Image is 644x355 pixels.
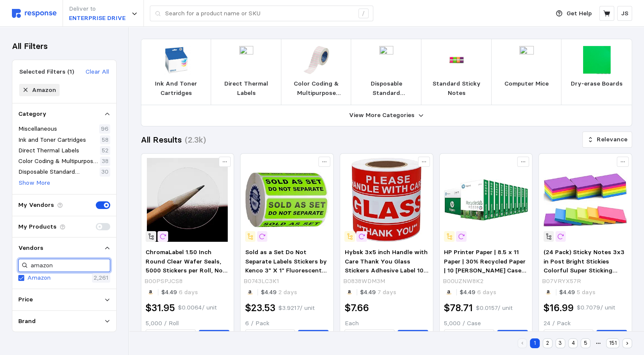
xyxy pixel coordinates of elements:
[542,277,581,286] p: B07VRYX57R
[144,277,183,286] p: B00PSPJCS8
[146,158,229,242] img: 81fatY3PXIL.__AC_SX300_SY300_QL70_FMwebp_.jpg
[497,330,528,345] button: Add
[583,46,611,74] img: GHN_aria_green_square_str.jpg
[512,46,541,74] img: 19NY17_AS01
[69,14,126,23] p: ENTERPRISE DRIVE
[343,277,385,286] p: B0838WDM3M
[18,135,86,145] p: Ink and Toner Cartridges
[376,288,396,296] span: 7 days
[476,303,512,313] p: $0.0157 / unit
[245,158,329,242] img: 71oBDIb9VfL.__AC_SX300_SY300_QL70_ML2_.jpg
[85,67,109,77] button: Clear All
[358,79,415,97] p: Disposable Standard Batteries
[349,330,390,345] input: Qty
[101,124,109,134] p: 96
[581,338,590,348] button: 5
[146,301,175,315] h2: $31.95
[218,79,275,97] p: Direct Thermal Labels
[86,67,109,77] p: Clear All
[278,303,315,313] p: $3.9217 / unit
[428,79,485,97] p: Standard Sticky Notes
[530,338,540,348] button: 1
[449,330,489,345] input: Qty
[18,222,57,232] p: My Products
[582,132,632,148] button: Relevance
[19,67,74,76] div: Selected Filters (1)
[360,288,396,297] p: $4.49
[101,167,109,177] p: 30
[544,158,627,242] img: 61LWcOmb0jL.__AC_SX300_SY300_QL70_ML2_.jpg
[544,319,627,328] p: 24 / Pack
[548,330,589,345] input: Qty
[178,303,217,312] p: $0.0064 / unit
[250,330,290,345] input: Qty
[544,248,624,293] span: (24 Pack) Sticky Notes 3x3 in Post Bright Stickies Colorful Super Sticking Power Memo Pads, Stron...
[568,338,578,348] button: 4
[141,134,182,146] h3: All Results
[261,288,297,297] p: $4.49
[27,273,51,283] p: Amazon
[575,288,595,296] span: 5 days
[18,124,57,134] p: Miscellaneous
[146,248,227,283] span: ChromaLabel 1.50 Inch Round Clear Wafer Seals, 5000 Stickers per Roll, Non Perforated
[146,319,229,328] p: 5,000 / Roll
[344,158,428,242] img: 81zfwwqFGcL.__AC_SX300_SY300_QL70_ML2_.jpg
[18,295,33,304] p: Price
[148,79,205,97] p: Ink And Toner Cartridges
[567,9,592,18] p: Get Help
[18,178,51,188] button: Show More
[102,135,109,145] p: 58
[18,243,43,253] p: Vendors
[102,146,109,155] p: 52
[12,9,57,18] img: svg%3e
[245,301,275,315] h2: $23.53
[460,288,496,297] p: $4.49
[555,338,565,348] button: 3
[475,288,496,296] span: 6 days
[504,79,549,89] p: Computer Mice
[358,9,369,19] div: /
[442,46,470,74] img: OSD_MMM680PGOP2.webp
[302,46,330,74] img: THT-152-494-PK.webp
[398,330,428,345] button: Add
[69,4,126,14] p: Deliver to
[245,319,329,328] p: 6 / Pack
[344,248,428,283] span: Hybsk 3x5 inch Handle with Care Thank You Glass Stickers Adhesive Label 100 Per Roll (3x5 inch)
[162,46,190,74] img: L_Epson-Box.JPG
[597,135,627,144] p: Relevance
[151,330,191,345] input: Qty
[19,178,50,188] p: Show More
[161,288,198,297] p: $4.49
[444,248,526,311] span: HP Printer Paper | 8.5 x 11 Paper | 30% Recycled Paper | 10 [PERSON_NAME] Case - 5000 Sheets | 92...
[18,109,46,119] p: Category
[606,338,619,348] button: 151
[571,79,623,89] p: Dry-erase Boards
[18,157,98,166] p: Color Coding & Multipurpose Labels
[141,105,632,126] button: View More Categories
[543,338,552,348] button: 2
[344,301,369,315] h2: $7.66
[444,319,528,328] p: 5,000 / Case
[199,330,229,345] button: Add
[277,288,297,296] span: 2 days
[165,6,354,21] input: Search for a product name or SKU
[31,259,107,272] input: Search...
[94,273,109,283] p: 2,261
[245,248,327,293] span: Sold as a Set Do Not Separate Labels Stickers by Kenco 3" X 1" Fluorescent Green FBA Labels Shipp...
[544,301,574,315] h2: $16.99
[185,134,206,146] h3: (2.3k)
[232,46,260,74] img: 60DY22_AS01
[344,319,428,328] p: Each
[372,46,401,74] img: Image_3_AA_Intense_55EC97__WWPF_v1
[177,288,198,296] span: 6 days
[444,158,528,242] img: 81rPiJjAZIL._AC_SY300_SX300_.jpg
[18,200,54,210] p: My Vendors
[444,301,473,315] h2: $78.71
[577,303,615,312] p: $0.7079 / unit
[596,330,627,345] button: Add
[621,9,628,18] p: JS
[18,317,36,326] p: Brand
[349,111,415,120] p: View More Categories
[32,86,56,94] div: Amazon
[551,6,597,22] button: Get Help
